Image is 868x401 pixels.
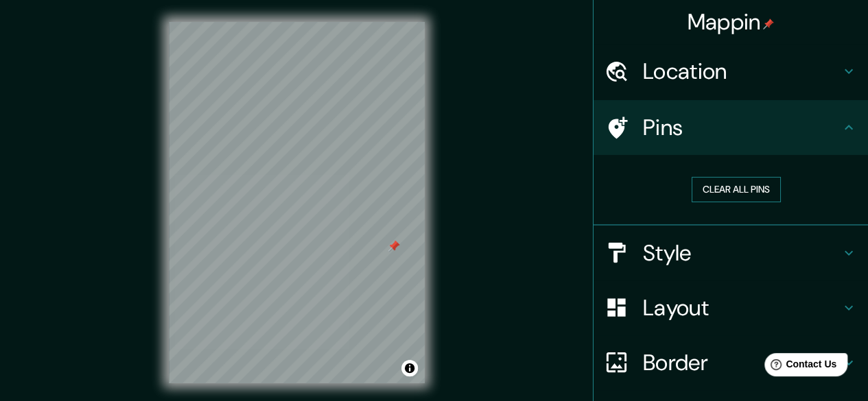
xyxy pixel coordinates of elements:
[763,19,774,29] img: pin-icon.png
[169,22,425,383] canvas: Map
[643,58,841,85] h4: Location
[692,177,781,202] button: Clear all pins
[594,44,868,99] div: Location
[746,348,853,386] iframe: Help widget launcher
[643,294,841,321] h4: Layout
[594,100,868,155] div: Pins
[688,8,775,36] h4: Mappin
[643,349,841,376] h4: Border
[594,335,868,390] div: Border
[643,239,841,267] h4: Style
[594,226,868,280] div: Style
[643,114,841,141] h4: Pins
[594,280,868,335] div: Layout
[401,360,418,376] button: Toggle attribution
